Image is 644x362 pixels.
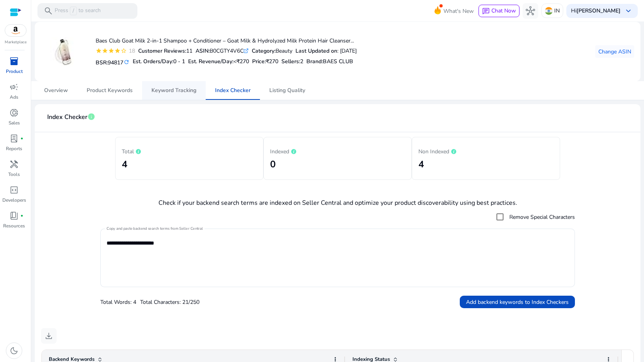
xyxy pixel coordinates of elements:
[121,48,127,54] mat-icon: star_border
[188,59,249,65] h5: Est. Revenue/Day:
[300,58,303,65] span: 2
[3,222,25,229] p: Resources
[20,137,23,140] span: fiber_manual_record
[173,58,185,65] span: 0 - 1
[295,47,337,55] b: Last Updated on
[9,346,19,355] span: dark_mode
[9,57,19,66] span: inventory_2
[44,331,53,341] span: download
[96,38,357,44] h4: Baes Club Goat Milk 2-in-1 Shampoo + Conditioner – Goat Milk & Hydrolyzed Milk Protein Hair Clean...
[41,199,634,207] h4: Check if your backend search terms are indexed on Seller Central and optimize your product discov...
[2,197,26,204] p: Developers
[9,108,19,117] span: donut_small
[9,82,19,92] span: campaign
[44,88,68,93] span: Overview
[140,298,199,306] p: Total Characters: 21/250
[10,94,18,101] p: Ads
[133,59,185,65] h5: Est. Orders/Day:
[9,119,20,126] p: Sales
[5,39,27,45] p: Marketplace
[50,37,79,66] img: 31k3T1yDMPL._SS40_.jpg
[6,145,22,152] p: Reports
[138,47,192,55] div: 11
[8,171,20,178] p: Tools
[266,58,278,65] span: ₹270
[269,88,305,93] span: Listing Quality
[545,7,553,15] img: in.svg
[418,146,553,156] p: Non Indexed
[127,47,135,55] div: 18
[482,7,490,15] span: chat
[55,7,101,15] p: Press to search
[571,8,621,14] p: Hi
[491,7,516,14] span: Chat Now
[252,59,278,65] h5: Price:
[6,68,23,75] p: Product
[107,226,203,232] mat-label: Copy and paste backend search terms from Seller Central
[138,47,186,55] b: Customer Reviews:
[598,48,631,56] span: Change ASIN
[20,214,23,217] span: fiber_manual_record
[41,328,57,344] button: download
[122,159,257,170] h2: 4
[122,146,257,156] p: Total
[196,47,210,55] b: ASIN:
[5,25,26,36] img: amazon.svg
[108,48,114,54] mat-icon: star
[123,59,130,66] mat-icon: refresh
[47,110,87,124] span: Index Checker
[295,47,357,55] div: : [DATE]
[9,211,19,220] span: book_4
[323,58,353,65] span: BAES CLUB
[554,4,560,18] p: IN
[233,58,249,65] span: <₹270
[70,7,77,15] span: /
[508,213,575,221] label: Remove Special Characters
[151,88,196,93] span: Keyword Tracking
[87,113,95,121] span: info
[87,88,133,93] span: Product Keywords
[460,296,575,308] button: Add backend keywords to Index Checkers
[526,6,535,16] span: hub
[114,48,121,54] mat-icon: star
[96,58,130,66] h5: BSR:
[281,59,303,65] h5: Sellers:
[466,298,569,306] span: Add backend keywords to Index Checkers
[595,45,634,58] button: Change ASIN
[9,160,19,169] span: handyman
[576,7,621,14] b: [PERSON_NAME]
[270,159,405,170] h2: 0
[96,48,102,54] mat-icon: star
[102,48,108,54] mat-icon: star
[479,5,519,17] button: chatChat Now
[306,58,322,65] span: Brand
[108,59,123,66] span: 94817
[9,134,19,143] span: lab_profile
[196,47,249,55] div: B0CGTY4V6C
[523,3,538,19] button: hub
[44,6,53,16] span: search
[215,88,251,93] span: Index Checker
[418,159,553,170] h2: 4
[9,185,19,195] span: code_blocks
[252,47,276,55] b: Category:
[443,4,474,18] span: What's New
[624,6,633,16] span: keyboard_arrow_down
[270,146,405,156] p: Indexed
[100,298,136,306] p: Total Words: 4
[252,47,292,55] div: Beauty
[306,59,353,65] h5: :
